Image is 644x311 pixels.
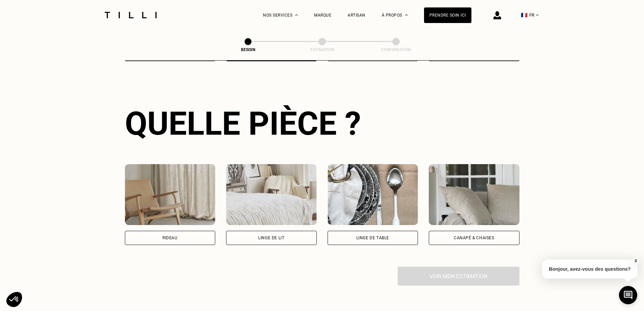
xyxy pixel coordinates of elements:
[288,47,356,52] div: Estimation
[162,236,178,240] div: Rideau
[102,12,159,18] img: Logo du service de couturière Tilli
[295,14,298,16] img: Menu déroulant
[542,260,638,279] p: Bonjour, avez-vous des questions?
[258,236,284,240] div: Linge de lit
[424,7,471,23] a: Prendre soin ici
[328,164,418,225] img: Tilli retouche votre Linge de table
[454,236,494,240] div: Canapé & chaises
[125,105,519,142] div: Quelle pièce ?
[356,236,389,240] div: Linge de table
[632,257,639,265] button: X
[429,164,519,225] img: Tilli retouche votre Canapé & chaises
[125,164,216,225] img: Tilli retouche votre Rideau
[521,12,528,18] span: 🇫🇷
[214,47,282,52] div: Besoin
[226,164,317,225] img: Tilli retouche votre Linge de lit
[536,14,539,16] img: menu déroulant
[405,14,408,16] img: Menu déroulant à propos
[348,13,365,18] a: Artisan
[362,47,430,52] div: Confirmation
[493,11,501,19] img: icône connexion
[314,13,331,18] a: Marque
